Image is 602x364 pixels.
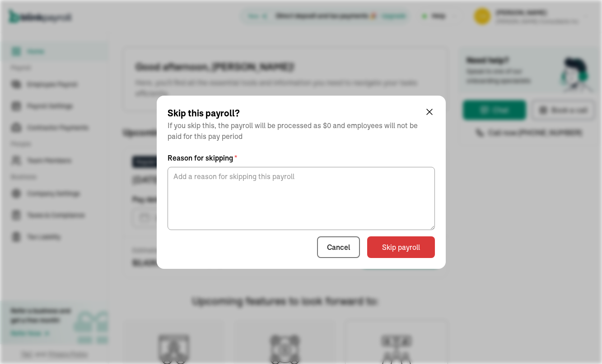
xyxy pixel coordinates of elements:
button: Cancel [317,236,360,258]
span: Skip this payroll? [168,106,424,120]
button: Skip payroll [367,236,435,258]
span: Cancel [327,242,350,253]
span: If you skip this, the payroll will be processed as $0 and employees will not be paid for this pay... [168,120,424,142]
span: Reason for skipping [168,152,435,163]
